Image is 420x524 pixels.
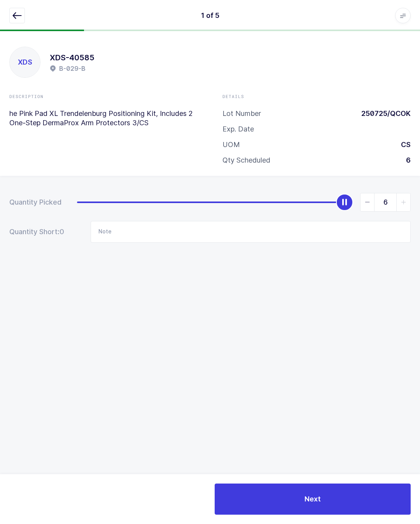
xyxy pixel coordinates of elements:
[304,494,321,504] span: Next
[9,109,198,128] p: he Pink Pad XL Trendelenburg Positioning Kit, Includes 2 One-Step DermaProx Arm Protectors 3/CS
[395,140,411,149] div: CS
[9,227,75,237] div: Quantity Short:
[59,227,75,237] span: 0
[201,11,219,20] div: 1 of 5
[355,109,411,118] div: 250725/QCOK
[222,140,240,149] div: UOM
[91,221,411,243] input: Note
[400,156,411,165] div: 6
[9,198,61,207] div: Quantity Picked
[222,93,411,100] div: Details
[50,51,94,64] h1: XDS-40585
[222,156,270,165] div: Qty Scheduled
[222,109,261,118] div: Lot Number
[59,64,86,73] h2: B-029-B
[10,47,40,77] div: XDS
[77,193,411,212] div: slider between 0 and 6
[222,124,254,134] div: Exp. Date
[215,484,411,515] button: Next
[9,93,198,100] div: Description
